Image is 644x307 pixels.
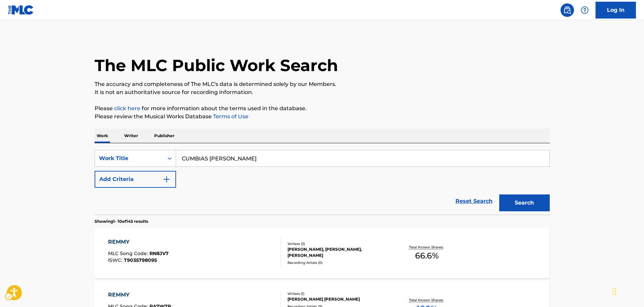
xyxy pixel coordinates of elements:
[95,150,550,215] form: Search Form
[287,296,389,302] div: [PERSON_NAME] [PERSON_NAME]
[287,291,389,296] div: Writers ( 1 )
[287,241,389,246] div: Writers ( 3 )
[409,298,445,303] p: Total Known Shares:
[581,6,589,14] img: help
[95,171,176,188] button: Add Criteria
[610,275,644,307] iframe: Hubspot Iframe | Chat Widget
[499,194,550,211] button: Search
[176,150,549,166] input: Search...
[287,246,389,258] div: [PERSON_NAME], [PERSON_NAME], [PERSON_NAME]
[99,154,160,162] div: Work Title
[164,150,176,166] div: On
[612,281,616,302] div: Arrastrar
[8,5,34,15] img: MLC Logo
[108,238,169,246] div: REMMY
[108,250,149,256] span: MLC Song Code :
[212,113,248,120] a: Terms of Use
[610,275,644,307] div: Widget de chat
[95,104,550,113] p: Please for more information about the terms used in the database.
[415,250,439,262] span: 66.6 %
[95,113,550,121] p: Please review the Musical Works Database
[596,2,636,19] a: Log In
[95,88,550,96] p: It is not an authoritative source for recording information.
[122,129,140,143] p: Writer
[95,80,550,88] p: The accuracy and completeness of The MLC's data is determined solely by our Members.
[95,228,550,278] a: REMMYMLC Song Code:RN8JV7ISWC:T9035798095Writers (3)[PERSON_NAME], [PERSON_NAME], [PERSON_NAME]Re...
[108,291,171,299] div: REMMY
[114,105,140,112] a: click here
[409,245,445,250] p: Total Known Shares:
[163,175,171,183] img: 9d2ae6d4665cec9f34b9.svg
[124,257,157,263] span: T9035798095
[95,129,110,143] p: Work
[287,260,389,265] div: Recording Artists ( 0 )
[563,6,571,14] img: search
[95,218,148,224] p: Showing 1 - 10 of 143 results
[452,194,496,209] a: Reset Search
[152,129,176,143] p: Publisher
[95,55,338,75] h1: The MLC Public Work Search
[108,257,124,263] span: ISWC :
[149,250,169,256] span: RN8JV7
